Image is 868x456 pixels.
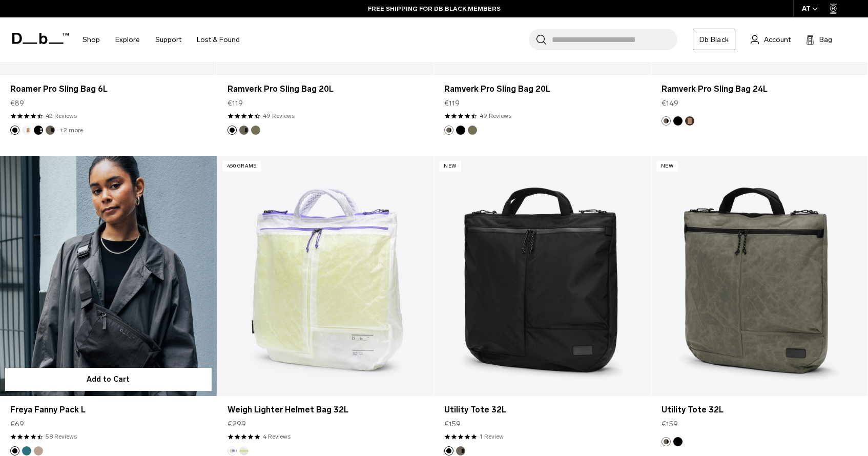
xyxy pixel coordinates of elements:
button: Black Out [673,437,683,446]
button: Add to Cart [5,368,212,391]
a: 49 reviews [263,111,295,120]
span: Account [764,34,791,45]
button: Midnight Teal [22,446,31,455]
a: Ramverk Pro Sling Bag 20L [444,83,640,95]
span: €159 [444,419,461,429]
p: New [439,161,461,172]
button: Charcoal Grey [34,126,43,135]
button: Fogbow Beige [34,446,43,455]
span: €149 [662,98,678,109]
button: Black Out [10,126,19,135]
span: €299 [228,419,246,429]
a: Explore [115,22,140,58]
p: New [656,161,678,172]
button: Aurora [228,446,237,455]
a: Utility Tote 32L [434,156,651,396]
p: 450 grams [222,161,261,172]
span: €159 [662,419,678,429]
button: Forest Green [456,446,465,455]
a: Ramverk Pro Sling Bag 20L [228,83,424,95]
a: Weigh Lighter Helmet Bag 32L [228,404,424,416]
a: Shop [82,22,100,58]
span: €89 [10,98,24,109]
a: Db Black [693,29,735,50]
a: Freya Fanny Pack L [10,404,206,416]
button: Mash Green [468,126,477,135]
a: 4 reviews [263,432,291,441]
span: €119 [444,98,460,109]
button: Black Out [444,446,453,455]
button: Forest Green [239,126,249,135]
button: Mash Green [251,126,260,135]
a: 49 reviews [480,111,511,120]
a: Lost & Found [197,22,240,58]
a: Ramverk Pro Sling Bag 24L [662,83,858,95]
button: Forest Green [46,126,55,135]
button: Black Out [228,126,237,135]
button: Oatmilk [22,126,31,135]
button: Bag [806,33,832,46]
button: Espresso [685,116,694,126]
button: Black Out [673,116,683,126]
a: Roamer Pro Sling Bag 6L [10,83,206,95]
button: Diffusion [239,446,249,455]
a: Utility Tote 32L [662,404,858,416]
a: Weigh Lighter Helmet Bag 32L [217,156,434,396]
a: Support [155,22,181,58]
button: Forest Green [662,437,671,446]
span: €119 [228,98,243,109]
a: 1 reviews [480,432,504,441]
a: Account [751,33,791,46]
a: Utility Tote 32L [444,404,640,416]
button: Black Out [456,126,465,135]
a: 42 reviews [46,111,77,120]
button: Forest Green [444,126,453,135]
a: Utility Tote 32L [651,156,868,396]
nav: Main Navigation [75,17,247,62]
button: Black Out [10,446,19,455]
span: €69 [10,419,24,429]
a: 58 reviews [46,432,77,441]
span: Bag [819,34,832,45]
a: FREE SHIPPING FOR DB BLACK MEMBERS [368,4,501,13]
button: Forest Green [662,116,671,126]
a: +2 more [60,127,83,134]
